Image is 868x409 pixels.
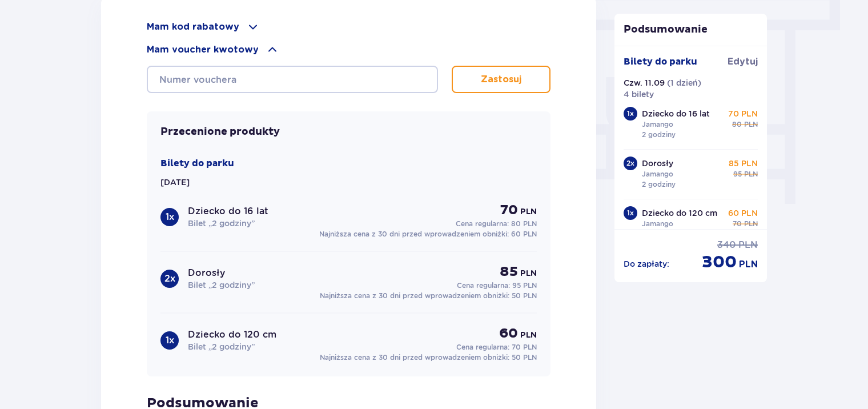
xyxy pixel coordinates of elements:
p: Dziecko do 16 lat [188,205,268,218]
p: ( 1 dzień ) [667,77,701,89]
span: 80 PLN [511,219,537,228]
p: Cena regularna: [456,219,537,229]
p: Mam kod rabatowy [147,21,239,33]
p: Bilet „2 godziny” [188,341,255,352]
p: [DATE] [160,177,190,188]
p: PLN [744,119,758,130]
div: 1 x [624,107,637,121]
p: 70 PLN [728,108,758,119]
p: 60 PLN [728,207,758,219]
p: 60 [499,325,518,342]
p: 70 [500,202,518,219]
p: Do zapłaty : [624,258,669,270]
p: Najniższa cena z 30 dni przed wprowadzeniem obniżki: [320,291,537,301]
p: PLN [744,219,758,229]
p: 2 godziny [642,130,676,140]
p: PLN [520,206,537,218]
p: Bilet „2 godziny” [188,279,255,291]
input: Numer vouchera [147,66,438,93]
p: 2 godziny [642,179,676,190]
span: 50 PLN [512,353,537,362]
span: 60 PLN [511,230,537,238]
p: 70 [733,219,742,229]
div: 2 x [624,157,637,170]
p: Dziecko do 120 cm [188,328,276,341]
p: 85 [500,263,518,280]
p: 95 [733,169,742,179]
a: Edytuj [728,55,758,68]
p: Najniższa cena z 30 dni przed wprowadzeniem obniżki: [319,229,537,239]
p: Dorosły [642,158,673,169]
p: Jamango [642,119,673,130]
p: Bilety do parku [160,157,234,170]
p: PLN [520,268,537,279]
p: 4 bilety [624,89,654,100]
p: Najniższa cena z 30 dni przed wprowadzeniem obniżki: [320,352,537,363]
p: Bilet „2 godziny” [188,218,255,229]
p: 300 [702,251,737,273]
p: 80 [732,119,742,130]
p: 340 [717,239,736,251]
p: Jamango [642,219,673,229]
p: Zastosuj [481,73,521,86]
div: 1 x [160,208,179,226]
p: PLN [520,330,537,341]
p: Cena regularna: [457,280,537,291]
p: Jamango [642,169,673,179]
p: PLN [738,239,758,251]
p: Przecenione produkty [160,125,280,139]
p: Mam voucher kwotowy [147,43,259,56]
div: 1 x [160,331,179,350]
p: Cena regularna: [456,342,537,352]
div: 2 x [160,270,179,288]
p: PLN [739,258,758,271]
p: PLN [744,169,758,179]
p: Czw. 11.09 [624,77,665,89]
p: 85 PLN [729,158,758,169]
span: 70 PLN [512,343,537,351]
div: 1 x [624,206,637,220]
span: 50 PLN [512,291,537,300]
p: Dziecko do 120 cm [642,207,717,219]
p: Dorosły [188,267,225,279]
p: Dziecko do 16 lat [642,108,710,119]
button: Zastosuj [452,66,550,93]
p: Bilety do parku [624,55,697,68]
span: 95 PLN [512,281,537,290]
p: Podsumowanie [614,23,767,37]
